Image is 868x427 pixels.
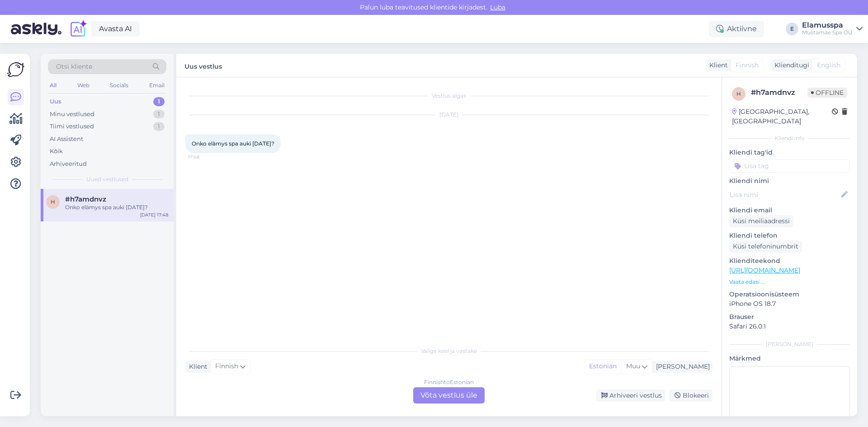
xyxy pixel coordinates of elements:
[51,198,55,205] span: h
[729,278,850,286] p: Vaata edasi ...
[730,190,840,200] input: Lisa nimi
[65,195,106,203] span: #h7amdnvz
[729,354,850,363] p: Märkmed
[626,362,640,370] span: Muu
[706,61,728,70] div: Klient
[751,87,807,98] div: # h7amdnvz
[147,80,166,91] div: Email
[413,387,485,404] div: Võta vestlus üle
[729,256,850,266] p: Klienditeekond
[153,97,165,106] div: 1
[802,22,853,29] div: Elamusspa
[729,240,802,253] div: Küsi telefoninumbrit
[669,389,712,402] div: Blokeeri
[185,362,208,371] div: Klient
[729,322,850,331] p: Safari 26.0.1
[184,59,222,71] label: Uus vestlus
[108,80,130,91] div: Socials
[729,134,850,142] div: Kliendi info
[729,266,800,274] a: [URL][DOMAIN_NAME]
[153,122,165,131] div: 1
[736,61,759,70] span: Finnish
[786,23,798,35] div: E
[807,88,847,98] span: Offline
[185,347,712,355] div: Valige keel ja vastake
[188,154,222,160] span: 17:48
[585,360,621,373] div: Estonian
[50,110,94,119] div: Minu vestlused
[65,203,168,211] div: Onko elämys spa auki [DATE]?
[487,3,508,11] span: Luba
[50,147,63,156] div: Kõik
[596,389,665,402] div: Arhiveeri vestlus
[729,215,793,227] div: Küsi meiliaadressi
[185,92,712,100] div: Vestlus algas
[736,90,741,97] span: h
[709,21,764,37] div: Aktiivne
[802,29,853,36] div: Mustamäe Spa OÜ
[7,61,24,78] img: Askly Logo
[50,122,94,131] div: Tiimi vestlused
[215,361,238,371] span: Finnish
[86,175,128,183] span: Uued vestlused
[192,140,274,147] span: Onko elämys spa auki [DATE]?
[652,362,710,371] div: [PERSON_NAME]
[140,211,168,218] div: [DATE] 17:48
[424,378,474,386] div: Finnish to Estonian
[56,62,92,71] span: Otsi kliente
[75,80,91,91] div: Web
[50,135,83,144] div: AI Assistent
[91,21,140,37] a: Avasta AI
[729,206,850,215] p: Kliendi email
[69,19,88,38] img: explore-ai
[48,80,58,91] div: All
[771,61,809,70] div: Klienditugi
[729,176,850,186] p: Kliendi nimi
[185,111,712,119] div: [DATE]
[729,312,850,322] p: Brauser
[729,148,850,157] p: Kliendi tag'id
[817,61,840,70] span: English
[729,159,850,173] input: Lisa tag
[729,290,850,299] p: Operatsioonisüsteem
[729,231,850,240] p: Kliendi telefon
[50,97,61,106] div: Uus
[153,110,165,119] div: 1
[729,299,850,309] p: iPhone OS 18.7
[802,22,863,36] a: ElamusspaMustamäe Spa OÜ
[732,107,832,126] div: [GEOGRAPHIC_DATA], [GEOGRAPHIC_DATA]
[50,160,87,169] div: Arhiveeritud
[729,340,850,348] div: [PERSON_NAME]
